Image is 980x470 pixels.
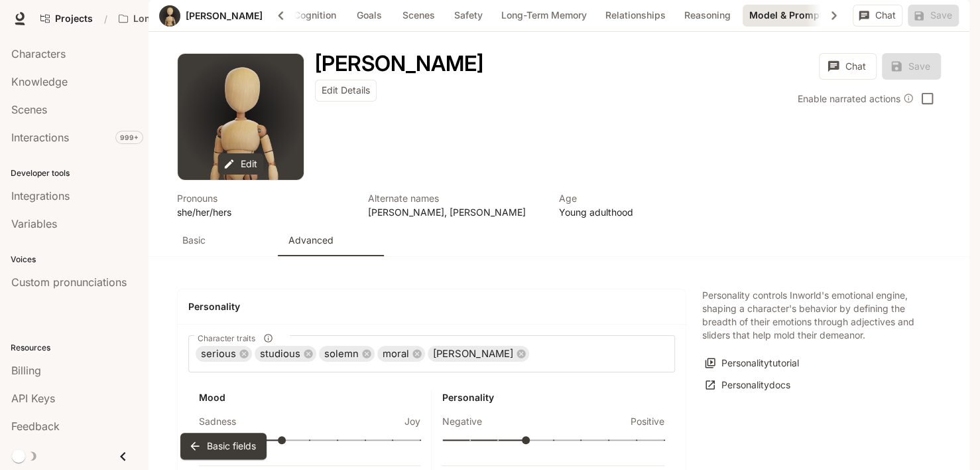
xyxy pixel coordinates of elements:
p: Joy [404,415,420,428]
div: Enable narrated actions [798,92,914,106]
p: Alternate names [368,191,543,205]
div: [PERSON_NAME] [428,346,529,362]
h6: Mood [199,391,420,404]
button: Open character avatar dialog [178,54,304,180]
button: Edit [218,153,264,175]
button: Goals [348,5,391,27]
span: Projects [55,13,93,25]
p: [PERSON_NAME], [PERSON_NAME] [368,205,543,219]
p: Advanced [288,234,334,247]
button: Scenes [396,5,442,27]
button: Open character details dialog [315,53,483,74]
button: Reasoning [678,5,737,27]
button: Long-Term Memory [495,5,593,27]
p: Positive [631,415,664,428]
div: studious [255,346,316,362]
a: Go to projects [34,5,99,32]
button: Character traits [259,329,277,347]
button: Model & Prompt [743,5,829,27]
button: Basic fields [180,433,267,459]
div: / [99,12,113,26]
button: Open character details dialog [368,191,543,219]
h1: [PERSON_NAME] [315,50,483,76]
p: Negative [442,415,482,428]
h6: Personality [442,391,664,404]
a: Personalitydocs [702,374,794,396]
p: Personality controls Inworld's emotional engine, shaping a character's behavior by defining the b... [702,289,925,342]
span: Character traits [198,333,255,344]
button: Open character details dialog [559,191,734,219]
p: Sadness [199,415,236,428]
p: she/her/hers [177,205,352,219]
div: serious [196,346,252,362]
div: solemn [319,346,375,362]
button: Chat [819,53,877,80]
span: moral [377,347,414,362]
p: Young adulthood [559,205,734,219]
p: Basic [182,234,206,247]
div: Avatar image [178,54,304,180]
p: Age [559,191,734,205]
button: Open workspace menu [113,5,205,32]
div: moral [377,346,425,362]
button: Safety [447,5,489,27]
span: serious [196,347,241,362]
p: Pronouns [177,191,352,205]
button: Personalitytutorial [702,352,802,374]
button: Open character details dialog [177,191,352,219]
button: Open character avatar dialog [159,5,180,27]
h4: Personality [188,300,675,313]
button: Chat [853,5,902,27]
button: Edit Details [315,80,377,102]
p: Longbourn [133,13,184,25]
a: [PERSON_NAME] [186,11,263,21]
div: Avatar image [159,5,180,27]
span: solemn [319,347,364,362]
span: [PERSON_NAME] [428,347,519,362]
button: Relationships [599,5,672,27]
span: studious [255,347,306,362]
